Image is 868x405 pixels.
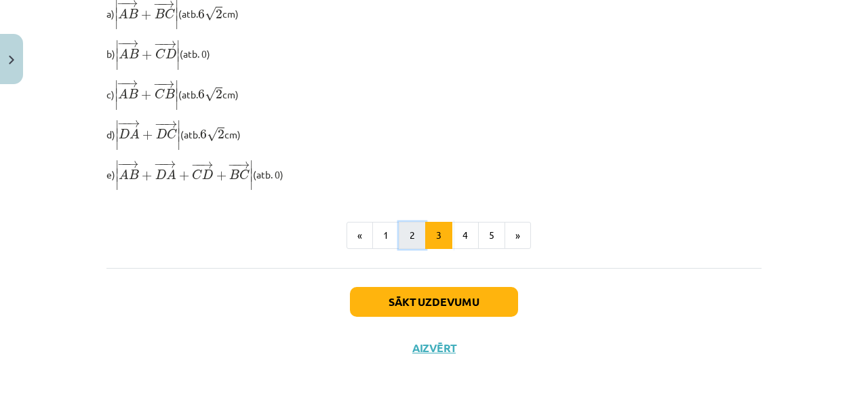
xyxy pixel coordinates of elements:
[408,341,460,355] button: Aizvērt
[176,56,180,71] span: ∣
[207,128,218,142] span: √
[117,80,127,88] span: −
[155,170,166,179] span: D
[155,49,165,59] span: C
[216,171,226,180] span: +
[127,120,140,128] span: →
[155,89,165,99] span: C
[159,160,161,168] span: −
[155,9,165,18] span: B
[164,121,178,128] span: →
[179,171,189,180] span: +
[125,160,139,168] span: →
[117,39,127,47] span: −
[122,120,124,128] span: −
[250,160,253,174] span: ∣
[155,121,165,128] span: −
[198,90,205,99] span: 6
[115,133,119,136] span: ∣
[115,16,118,30] span: ∣
[216,90,222,99] span: 2
[177,136,180,151] span: ∣
[161,81,175,88] span: →
[165,49,176,58] span: D
[175,12,178,16] span: ∣
[130,128,140,138] span: A
[200,161,214,168] span: →
[115,53,119,56] span: ∣
[166,169,176,179] span: A
[191,161,201,168] span: −
[141,90,151,100] span: +
[154,40,164,47] span: −
[218,130,224,139] span: 2
[177,133,180,136] span: ∣
[119,129,130,138] span: D
[125,80,138,88] span: →
[200,130,207,139] span: 6
[176,40,180,54] span: ∣
[198,9,205,19] span: 6
[165,89,175,98] span: B
[115,93,118,96] span: ∣
[228,161,238,168] span: −
[175,80,178,94] span: ∣
[159,40,161,47] span: −
[121,160,123,168] span: −
[117,160,127,168] span: −
[175,93,178,96] span: ∣
[175,16,178,30] span: ∣
[118,8,128,18] span: A
[117,120,127,128] span: −
[115,176,119,191] span: ∣
[156,129,167,138] span: D
[237,161,250,168] span: →
[163,160,176,168] span: →
[177,120,180,134] span: ∣
[250,173,253,176] span: ∣
[106,79,762,111] p: c) (atb. cm)
[347,222,373,249] button: «
[115,173,119,176] span: ∣
[176,53,180,56] span: ∣
[232,161,233,168] span: −
[115,12,118,16] span: ∣
[115,160,119,174] span: ∣
[106,222,762,249] nav: Page navigation example
[163,40,177,47] span: →
[165,9,175,19] span: C
[175,96,178,111] span: ∣
[205,7,216,21] span: √
[128,9,138,18] span: B
[425,222,452,249] button: 3
[121,39,123,47] span: −
[239,170,250,180] span: C
[205,88,216,102] span: √
[106,159,762,191] p: e) (atb. 0)
[115,120,119,134] span: ∣
[115,136,119,151] span: ∣
[121,80,122,88] span: −
[142,171,152,180] span: +
[250,176,253,191] span: ∣
[115,56,119,71] span: ∣
[125,39,139,47] span: →
[202,170,213,179] span: D
[142,130,153,140] span: +
[119,48,129,58] span: A
[9,56,14,64] img: icon-close-lesson-0947bae3869378f0d4975bcd49f059093ad1ed9edebbc8119c70593378902aed.svg
[167,129,177,139] span: C
[229,170,239,179] span: B
[129,170,139,179] span: B
[142,50,152,60] span: +
[106,39,762,71] p: b) (atb. 0)
[505,222,531,249] button: »
[452,222,479,249] button: 4
[157,81,159,88] span: −
[128,89,138,98] span: B
[118,88,128,98] span: A
[192,170,202,180] span: C
[399,222,426,249] button: 2
[141,10,151,20] span: +
[115,40,119,54] span: ∣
